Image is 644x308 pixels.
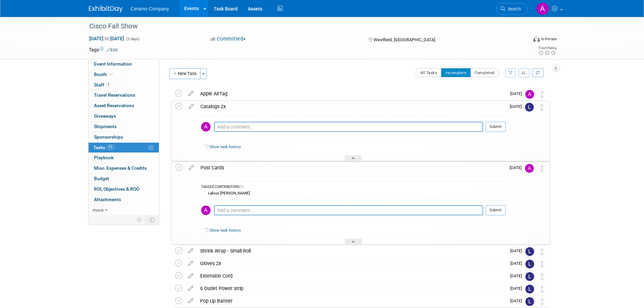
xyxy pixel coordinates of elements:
span: [DATE] [510,261,525,266]
div: Gloves 2x [197,258,506,269]
i: Move task [541,299,544,305]
a: Show task history [210,228,241,233]
a: Budget [89,174,159,184]
button: Incomplete [441,68,471,77]
div: Pop Up Banner [197,295,506,307]
img: April Rockett [525,90,534,99]
a: Asset Reservations [89,101,159,111]
span: Shipments [94,124,117,129]
span: Attachments [94,197,121,202]
span: Ceramo Company [131,6,169,11]
span: Travel Reservations [94,92,135,98]
a: Staff1 [89,80,159,90]
span: [DATE] [510,91,525,96]
img: Lakius Mccoy [525,285,534,293]
div: Apple AirTag [197,88,506,99]
span: Misc. Expenses & Credits [94,165,147,171]
span: Tasks [93,145,114,150]
a: edit [185,260,197,266]
a: Event Information [89,59,159,69]
a: Sponsorships [89,132,159,142]
span: Sponsorships [94,134,123,140]
img: Ayesha Begum [201,122,211,132]
span: [DATE] [510,248,525,253]
span: (1) [239,185,243,189]
img: ExhibitDay [89,6,123,13]
button: Submit [486,205,506,215]
span: Asset Reservations [94,103,134,108]
img: Ayesha Begum [525,164,534,173]
i: Move task [541,261,544,267]
a: edit [185,285,197,291]
a: Refresh [532,68,544,77]
a: Misc. Expenses & Credits [89,163,159,173]
td: Personalize Event Tab Strip [134,215,145,224]
div: Extension Cord [197,270,506,282]
span: [DATE] [510,165,525,170]
i: Move task [541,248,544,255]
i: Move task [541,274,544,280]
span: Staff [94,82,111,88]
a: edit [185,273,197,279]
button: All Tasks [416,68,442,77]
a: ROI, Objectives & ROO [89,184,159,194]
i: Move task [541,91,544,98]
span: Playbook [94,155,114,160]
img: Ayesha Begum [536,2,549,15]
div: Event Format [487,35,557,45]
img: Lakius Mccoy [525,247,534,256]
div: Event Rating [538,46,556,50]
span: 9% [107,145,114,150]
img: Lakius Mccoy [525,297,534,306]
a: Search [496,3,527,15]
span: Event Information [94,61,132,67]
span: [DATE] [DATE] [89,35,124,42]
span: Westfield, [GEOGRAPHIC_DATA] [374,37,435,42]
a: Shipments [89,122,159,132]
img: Lakius Mccoy [525,272,534,281]
span: 1 [106,82,111,87]
img: Lakius Mccoy [525,260,534,268]
button: Completed [470,68,499,77]
td: Tags [89,46,118,53]
div: 6 Outlet Power strip [197,283,506,294]
a: edit [185,248,197,254]
div: Catalogs 2x [197,101,506,112]
i: Booth reservation complete [110,72,113,76]
img: Ayesha Begum [201,206,211,215]
a: Edit [106,48,118,52]
span: [DATE] [510,104,525,109]
a: edit [185,298,197,304]
button: New Task [169,68,200,79]
a: more [89,205,159,215]
a: Giveaways [89,111,159,121]
span: [DATE] [510,299,525,303]
span: Search [505,6,521,11]
a: edit [185,103,197,110]
div: Post Cards [197,162,506,173]
div: Shrink Wrap - Small Roll [197,245,506,257]
div: In-Person [541,37,557,42]
span: (2 days) [125,37,140,41]
i: Move task [541,286,544,292]
span: more [93,207,103,213]
button: Submit [486,122,506,132]
div: TAGGED CONTRIBUTORS [201,185,506,190]
a: Playbook [89,153,159,163]
td: Toggle Event Tabs [145,215,159,224]
button: Committed [208,35,248,43]
span: [DATE] [510,286,525,291]
a: Booth [89,70,159,80]
div: Lakius [PERSON_NAME] [206,191,250,195]
i: Move task [540,104,544,111]
i: Move task [540,165,544,172]
a: Tasks9% [89,143,159,153]
img: Format-Inperson.png [533,36,540,42]
a: Travel Reservations [89,90,159,100]
a: edit [185,165,197,171]
span: Booth [94,72,115,77]
div: Cisco Fall Show [87,20,517,32]
span: Budget [94,176,109,181]
span: [DATE] [510,274,525,278]
span: ROI, Objectives & ROO [94,186,139,192]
